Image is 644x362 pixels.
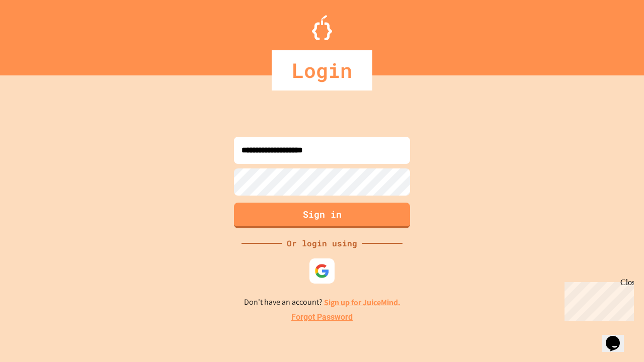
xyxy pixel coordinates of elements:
img: google-icon.svg [314,263,330,279]
div: Login [272,50,372,90]
iframe: chat widget [602,322,634,352]
button: Sign in [234,203,410,228]
a: Forgot Password [291,311,353,323]
a: Sign up for JuiceMind. [324,297,400,308]
img: Logo.svg [312,15,332,40]
iframe: chat widget [560,278,634,321]
div: Chat with us now!Close [4,4,69,64]
div: Or login using [282,237,362,249]
p: Don't have an account? [244,296,400,309]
